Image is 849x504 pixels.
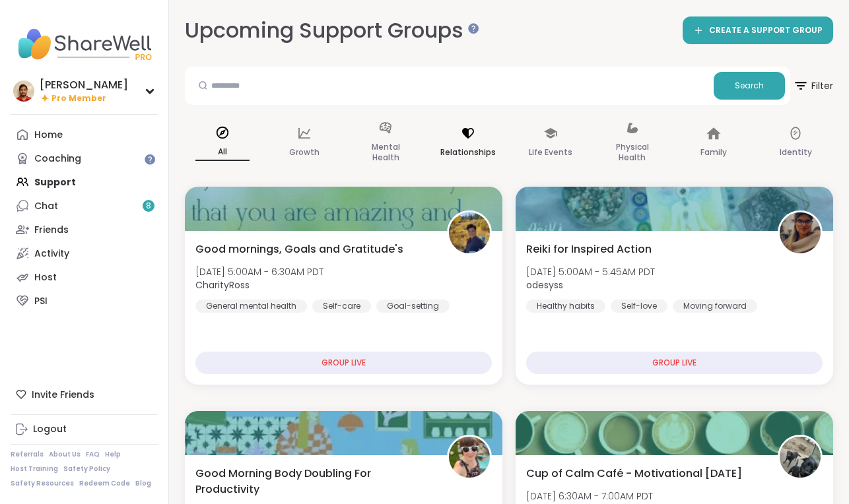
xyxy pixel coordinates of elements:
a: Redeem Code [79,479,130,488]
div: Self-care [312,299,371,313]
div: GROUP LIVE [195,352,492,374]
a: Host Training [11,464,58,474]
span: Good mornings, Goals and Gratitude's [195,241,403,257]
a: Referrals [11,450,44,459]
a: Friends [11,218,158,241]
span: CREATE A SUPPORT GROUP [709,25,823,36]
p: Physical Health [605,139,660,166]
p: Life Events [529,144,572,160]
span: [DATE] 5:00AM - 6:30AM PDT [195,265,323,278]
div: Logout [33,423,67,436]
div: Friends [34,224,69,237]
button: Filter [793,67,833,105]
div: Host [34,271,57,284]
div: PSI [34,295,48,308]
a: Safety Resources [11,479,74,488]
a: Logout [11,418,158,441]
div: Coaching [34,152,81,166]
iframe: Spotlight [468,23,479,34]
p: Growth [289,144,320,160]
img: ShareWell Nav Logo [11,21,158,67]
span: Good Morning Body Doubling For Productivity [195,466,432,497]
p: All [195,144,250,161]
p: Mental Health [358,139,413,166]
h2: Upcoming Support Groups [185,16,474,46]
img: Amie89 [780,437,821,478]
a: Activity [11,241,158,265]
a: CREATE A SUPPORT GROUP [683,16,833,44]
p: Family [700,144,727,160]
a: Help [105,450,121,459]
a: Chat8 [11,194,158,218]
span: Pro Member [51,93,106,104]
div: Self-love [611,299,667,313]
div: Chat [34,200,58,213]
div: General mental health [195,299,307,313]
p: Identity [780,144,812,160]
span: Cup of Calm Café - Motivational [DATE] [526,466,742,482]
div: Goal-setting [376,299,450,313]
div: GROUP LIVE [526,352,823,374]
img: odesyss [780,212,821,253]
span: 8 [146,201,151,212]
div: Activity [34,247,69,261]
img: Billy [13,80,34,102]
button: Search [714,72,785,100]
div: Invite Friends [11,383,158,406]
a: FAQ [86,450,100,459]
a: PSI [11,289,158,313]
a: Safety Policy [63,464,110,474]
p: Relationships [440,144,496,160]
span: Search [735,80,764,92]
img: CharityRoss [449,212,490,253]
a: About Us [49,450,81,459]
div: Home [34,129,63,142]
span: [DATE] 5:00AM - 5:45AM PDT [526,265,655,278]
img: Adrienne_QueenOfTheDawn [449,437,490,478]
a: Blog [135,479,151,488]
a: Home [11,123,158,146]
b: CharityRoss [195,278,250,292]
span: Filter [793,70,833,102]
div: Moving forward [673,299,757,313]
span: [DATE] 6:30AM - 7:00AM PDT [526,489,653,503]
a: Host [11,265,158,289]
div: Healthy habits [526,299,605,313]
b: odesyss [526,278,563,292]
span: Reiki for Inspired Action [526,241,652,257]
iframe: Spotlight [145,154,155,165]
a: Coaching [11,146,158,170]
div: [PERSON_NAME] [40,78,128,92]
